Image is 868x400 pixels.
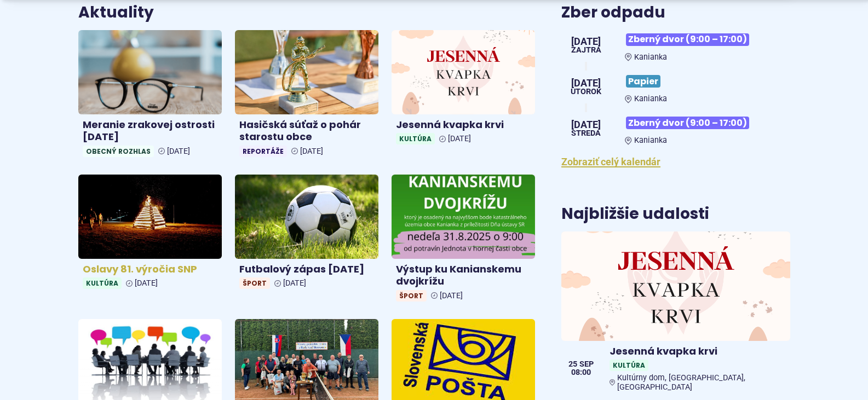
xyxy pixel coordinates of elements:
span: utorok [571,88,601,96]
span: [DATE] [571,37,601,47]
h4: Oslavy 81. výročia SNP [83,263,217,276]
span: Obecný rozhlas [83,146,154,157]
span: Zberný dvor (9:00 – 17:00) [626,117,749,129]
span: 25 [568,361,577,368]
h3: Najbližšie udalosti [561,206,709,223]
a: Zobraziť celý kalendár [561,156,660,167]
a: Zberný dvor (9:00 – 17:00) Kanianka [DATE] Zajtra [561,29,790,62]
span: [DATE] [167,147,190,156]
span: [DATE] [571,120,601,130]
span: Kultúrny dom, [GEOGRAPHIC_DATA], [GEOGRAPHIC_DATA] [617,373,785,392]
span: Kultúra [610,360,648,371]
h4: Jesenná kvapka krvi [610,345,785,358]
span: [DATE] [571,78,601,88]
span: [DATE] [283,279,306,288]
span: 08:00 [568,369,594,376]
a: Papier Kanianka [DATE] utorok [561,71,790,103]
span: sep [579,361,594,368]
span: Zajtra [571,47,601,54]
span: [DATE] [300,147,323,156]
span: Reportáže [239,146,287,157]
h4: Meranie zrakovej ostrosti [DATE] [83,119,217,143]
h4: Futbalový zápas [DATE] [239,263,374,276]
a: Hasičská súťaž o pohár starostu obce Reportáže [DATE] [235,30,378,161]
span: streda [571,130,601,137]
a: Jesenná kvapka krvi Kultúra [DATE] [392,30,535,149]
a: Zberný dvor (9:00 – 17:00) Kanianka [DATE] streda [561,112,790,145]
h4: Výstup ku Kanianskemu dvojkrížu [396,263,531,288]
a: Futbalový zápas [DATE] Šport [DATE] [235,175,378,293]
a: Oslavy 81. výročia SNP Kultúra [DATE] [78,175,222,293]
h4: Hasičská súťaž o pohár starostu obce [239,119,374,143]
span: Zberný dvor (9:00 – 17:00) [626,33,749,46]
a: Výstup ku Kanianskemu dvojkrížu Šport [DATE] [392,175,535,306]
span: [DATE] [135,279,158,288]
span: [DATE] [440,291,463,300]
span: Šport [396,290,427,302]
span: Kanianka [634,136,667,145]
h3: Aktuality [78,4,154,21]
span: Kanianka [634,94,667,103]
span: [DATE] [448,134,471,143]
span: Kultúra [396,133,435,144]
a: Jesenná kvapka krvi KultúraKultúrny dom, [GEOGRAPHIC_DATA], [GEOGRAPHIC_DATA] 25 sep 08:00 [561,231,790,397]
h3: Zber odpadu [561,4,790,21]
span: Šport [239,277,270,289]
span: Papier [626,75,660,88]
h4: Jesenná kvapka krvi [396,119,531,131]
span: Kultúra [83,277,122,289]
span: Kanianka [634,53,667,62]
a: Meranie zrakovej ostrosti [DATE] Obecný rozhlas [DATE] [78,30,222,161]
